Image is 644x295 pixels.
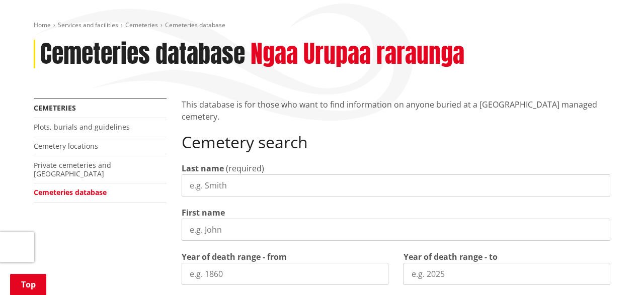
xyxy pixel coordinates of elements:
label: Year of death range - from [182,251,287,263]
label: First name [182,207,225,219]
input: e.g. Smith [182,174,610,196]
iframe: Messenger Launcher [598,253,634,289]
a: Plots, burials and guidelines [34,122,130,132]
input: e.g. 1860 [182,263,388,285]
nav: breadcrumb [34,21,610,30]
h2: Cemetery search [182,133,610,152]
h2: Ngaa Urupaa raraunga [251,40,464,69]
a: Private cemeteries and [GEOGRAPHIC_DATA] [34,160,111,178]
input: e.g. John [182,219,610,241]
span: Cemeteries database [165,21,225,29]
span: (required) [226,163,264,174]
a: Services and facilities [58,21,118,29]
a: Cemeteries [125,21,158,29]
label: Last name [182,162,224,174]
a: Cemeteries [34,103,76,113]
a: Home [34,21,51,29]
h1: Cemeteries database [40,40,245,69]
p: This database is for those who want to find information on anyone buried at a [GEOGRAPHIC_DATA] m... [182,99,610,123]
label: Year of death range - to [404,251,498,263]
input: e.g. 2025 [404,263,610,285]
a: Top [10,274,46,295]
a: Cemetery locations [34,141,98,151]
a: Cemeteries database [34,187,107,197]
